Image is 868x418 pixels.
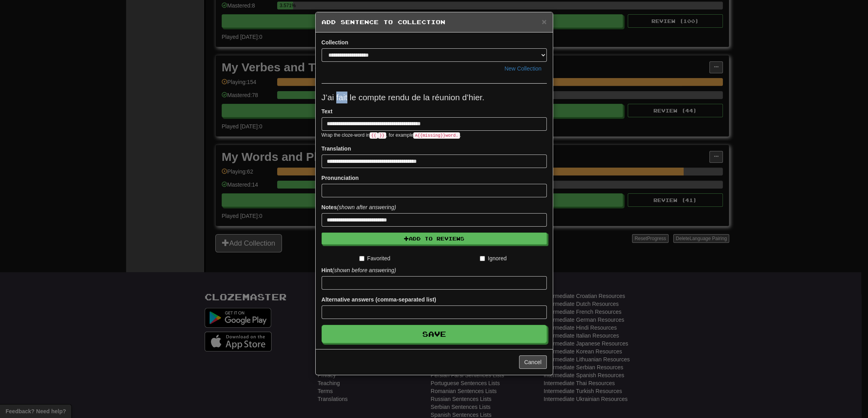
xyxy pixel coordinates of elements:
[322,18,547,26] h5: Add Sentence to Collection
[337,204,396,210] em: (shown after answering)
[322,233,547,244] button: Add to Reviews
[378,132,386,139] code: }}
[322,145,351,153] label: Translation
[322,296,436,303] label: Alternative answers (comma-separated list)
[359,256,364,261] input: Favorited
[332,267,396,273] em: (shown before answering)
[370,132,378,139] code: {{
[359,254,390,262] label: Favorited
[542,17,546,26] button: Close
[413,132,460,139] code: A {{ missing }} word.
[322,38,349,46] label: Collection
[322,132,461,138] small: Wrap the cloze-word in , for example .
[519,355,547,369] button: Cancel
[480,256,485,261] input: Ignored
[322,203,396,211] label: Notes
[322,174,359,182] label: Pronunciation
[542,17,546,26] span: ×
[322,325,547,343] button: Save
[322,107,333,115] label: Text
[322,92,547,103] p: J’ai fait le compte rendu de la réunion d’hier.
[322,266,396,274] label: Hint
[480,254,506,262] label: Ignored
[499,62,546,75] button: New Collection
